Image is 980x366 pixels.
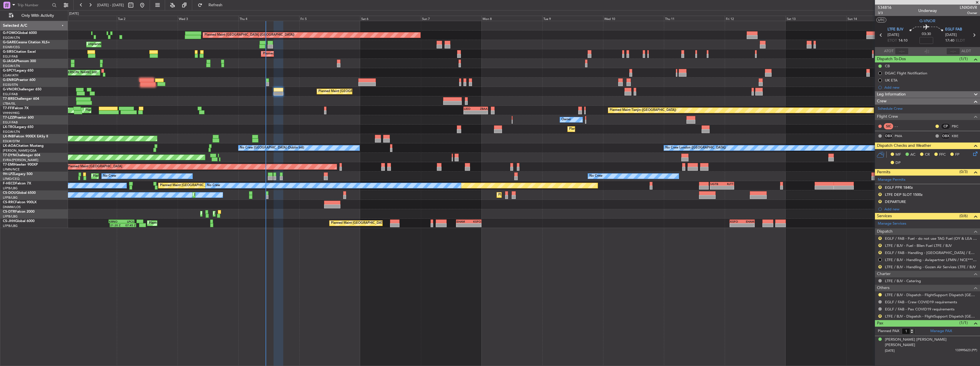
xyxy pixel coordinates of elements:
[3,31,17,35] span: G-FOMO
[959,320,968,326] span: (1/1)
[457,223,469,227] div: -
[318,87,408,96] div: Planned Maint [GEOGRAPHIC_DATA] ([GEOGRAPHIC_DATA])
[331,219,421,227] div: Planned Maint [GEOGRAPHIC_DATA] ([GEOGRAPHIC_DATA])
[204,31,294,39] div: Planned Maint [GEOGRAPHIC_DATA] ([GEOGRAPHIC_DATA])
[3,36,20,40] a: EGGW/LTN
[3,125,15,129] span: LX-TRO
[710,182,722,186] div: UGTB
[877,228,893,235] span: Dispatch
[561,115,571,124] div: Owner
[878,106,903,112] a: Schedule Crew
[885,243,952,248] a: LTFE / BJV - Fuel - Bilen Fuel LTFE / BJV
[481,16,542,21] div: Mon 8
[885,349,895,353] span: [DATE]
[878,237,882,240] button: R
[885,307,955,312] a: EGLF / FAB - Pax COVID19 requirements
[117,16,178,21] div: Tue 2
[877,91,906,98] span: Leg Information
[457,220,469,223] div: EHAM
[885,250,977,255] a: EGLF / FAB - Handling - [GEOGRAPHIC_DATA] / EGLF / FAB
[959,213,968,219] span: (0/6)
[722,182,733,186] div: RJTT
[876,17,886,23] button: UTC
[878,251,882,254] button: R
[3,97,15,101] span: T7-BRE
[3,172,14,176] span: 9H-LPZ
[885,185,913,190] div: EGLF PPR 1840z
[122,220,134,223] div: LPCS
[941,133,950,139] div: OBX
[103,172,116,180] div: No Crew
[878,328,899,334] label: Planned PAX
[956,38,965,44] span: ELDT
[877,98,887,105] span: Crew
[722,186,733,189] div: -
[464,107,476,110] div: LIEO
[3,83,18,87] a: EGSS/STN
[3,97,39,101] a: T7-BREChallenger 604
[15,14,60,18] span: Only With Activity
[786,16,846,21] div: Sat 13
[3,54,18,59] a: EGLF/FAB
[97,3,124,8] span: [DATE] - [DATE]
[194,191,284,199] div: Planned Maint [GEOGRAPHIC_DATA] ([GEOGRAPHIC_DATA])
[3,60,36,63] a: G-JAGAPhenom 300
[123,223,136,227] div: 07:45 Z
[959,169,968,175] span: (0/3)
[3,201,15,204] span: CS-RRC
[877,143,931,149] span: Dispatch Checks and Weather
[204,3,228,7] span: Refresh
[878,221,906,227] a: Manage Services
[589,172,603,180] div: No Crew
[878,186,882,189] button: R
[3,88,17,91] span: G-VNOR
[3,135,14,138] span: LX-INB
[214,210,282,218] div: Planned Maint [GEOGRAPHIC_DATA] (Ataturk)
[3,130,20,134] a: EGGW/LTN
[610,106,676,115] div: Planned Maint Tianjin ([GEOGRAPHIC_DATA])
[887,32,899,38] span: [DATE]
[3,50,14,54] span: G-SIRS
[263,50,353,58] div: Planned Maint [GEOGRAPHIC_DATA] ([GEOGRAPHIC_DATA])
[3,163,14,166] span: T7-EMI
[885,314,977,319] a: LTFE / BJV - Dispatch - FlightSupport Dispatch [GEOGRAPHIC_DATA]
[476,107,487,110] div: ZBAA
[959,56,968,62] span: (1/1)
[3,214,18,219] a: LFPB/LBG
[3,182,31,185] a: F-HECDFalcon 7X
[877,320,883,327] span: Pax
[961,48,971,54] span: ALDT
[3,73,18,78] a: LGAV/ATH
[93,172,156,180] div: Planned Maint Nice ([GEOGRAPHIC_DATA])
[3,149,37,153] a: [PERSON_NAME]/QSA
[895,133,907,139] a: PMA
[664,16,725,21] div: Thu 11
[877,271,891,277] span: Charter
[884,207,977,212] div: Add new
[603,16,664,21] div: Wed 10
[3,88,41,91] a: G-VNORChallenger 650
[878,200,882,203] button: R
[877,113,898,120] span: Flight Crew
[3,69,15,72] span: G-SPCY
[878,244,882,247] button: R
[3,116,15,119] span: T7-LZZI
[878,265,882,269] button: R
[498,191,588,199] div: Planned Maint [GEOGRAPHIC_DATA] ([GEOGRAPHIC_DATA])
[877,169,890,176] span: Permits
[469,223,481,227] div: -
[3,135,48,138] a: LX-INBFalcon 900EX EASy II
[952,124,965,129] a: PBC
[955,152,959,158] span: FP
[878,177,905,183] a: Manage Permits
[3,177,19,181] a: LFMD/CEQ
[3,186,18,190] a: LFPB/LBG
[240,144,304,152] div: No Crew [GEOGRAPHIC_DATA] (Dublin Intl)
[885,300,957,304] a: EGLF / FAB - Crew COVID19 requirements
[885,71,927,76] div: DGAC Flight Notification
[207,181,220,190] div: No Crew
[3,111,20,115] a: VHHH/HKG
[930,328,952,334] a: Manage PAX
[895,124,907,129] div: - -
[542,16,603,21] div: Tue 9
